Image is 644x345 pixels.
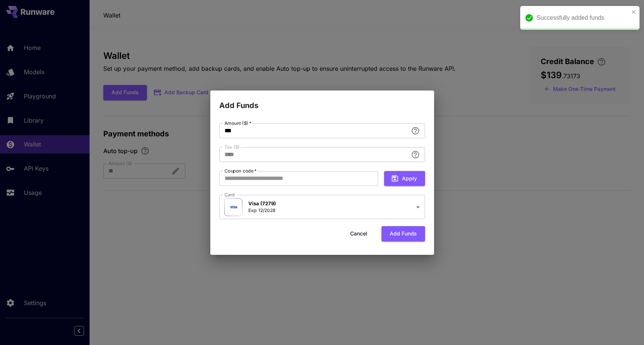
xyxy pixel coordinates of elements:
[210,91,434,111] h2: Add Funds
[224,120,251,126] label: Amount ($)
[224,168,257,174] label: Coupon code
[381,226,425,241] button: Add funds
[248,207,276,214] p: Exp: 12/2028
[342,226,376,241] button: Cancel
[384,171,425,186] button: Apply
[224,144,240,150] label: Tax ($)
[224,192,235,198] label: Card
[631,9,637,15] button: close
[537,13,629,22] div: Successfully added funds
[248,200,276,208] p: Visa (7279)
